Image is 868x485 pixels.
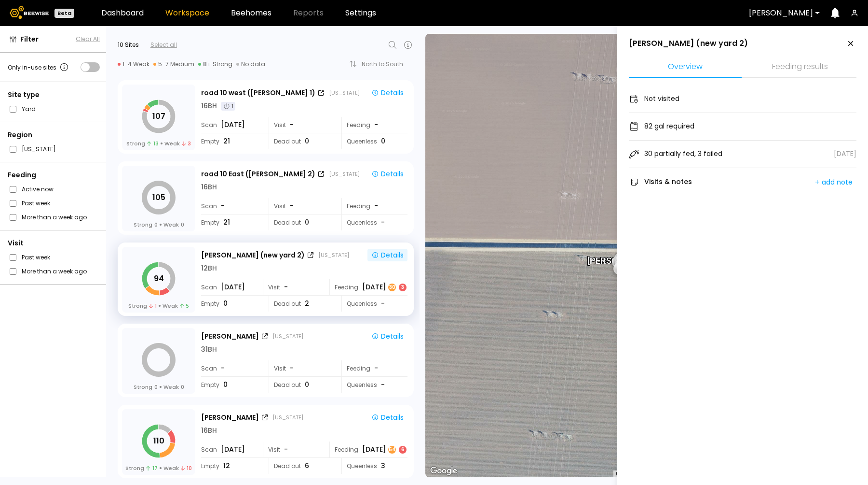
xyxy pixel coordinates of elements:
div: # 41082 [613,262,644,275]
li: Feeding results [744,57,856,78]
div: Queenless [341,133,407,149]
div: [PERSON_NAME] (new yard 2) [587,245,698,266]
div: 8+ Strong [198,60,232,68]
div: 54 [388,446,396,454]
div: 31 BH [201,344,217,355]
div: Scan [201,360,262,376]
div: Beta [54,9,74,18]
div: Site type [8,90,100,100]
div: Dead out [269,458,335,474]
div: [US_STATE] [329,89,360,97]
div: Visit [263,442,329,457]
span: Filter [20,34,39,44]
div: - [374,363,379,373]
button: Clear All [76,35,100,43]
div: Only in-use sites [8,61,70,73]
div: Empty [201,458,262,474]
div: Dead out [269,214,335,230]
span: 0 [223,299,228,309]
div: Feeding [341,117,407,133]
label: Past week [22,198,50,208]
span: - [381,380,385,390]
div: Empty [201,214,262,230]
div: Scan [201,279,262,295]
div: [DATE] [834,149,856,159]
span: 10 [181,464,192,472]
span: 17 [146,464,157,472]
div: Dead out [269,133,335,149]
a: Dashboard [101,9,144,17]
div: Strong Weak [134,221,184,228]
div: 16 BH [201,182,217,192]
a: Workspace [165,9,209,17]
button: Keyboard shortcuts [616,471,657,477]
button: Details [367,411,407,424]
span: 0 [181,221,184,228]
span: 1 [149,302,157,310]
span: [DATE] [221,120,245,130]
span: 6 [305,461,309,471]
div: add note [815,178,853,186]
span: [DATE] [221,282,245,292]
span: 5 [180,302,189,310]
tspan: 105 [152,192,165,203]
div: Visit [269,198,335,214]
div: Not visited [644,94,679,104]
div: [PERSON_NAME] [201,413,259,423]
div: 5-7 Medium [153,60,194,68]
span: 0 [181,383,184,391]
span: 21 [223,136,230,146]
div: [PERSON_NAME] [201,331,259,342]
div: Visit [269,117,335,133]
div: Feeding [8,170,100,180]
div: 10 Sites [118,41,139,49]
div: Details [371,413,404,422]
label: [US_STATE] [22,144,56,154]
div: 16 BH [201,426,217,436]
img: Google [428,465,460,477]
div: [PERSON_NAME] (new yard 2) [629,38,748,49]
div: Strong Weak [134,383,184,391]
div: No data [236,60,265,68]
div: Dead out [269,296,335,312]
label: Past week [22,252,50,262]
div: Empty [201,133,262,149]
div: Strong Weak [128,302,190,310]
div: Feeding [329,279,407,295]
span: - [290,201,294,211]
div: Select all [150,41,177,49]
span: 0 [154,221,158,228]
div: [US_STATE] [329,170,360,178]
div: 12 BH [201,263,217,273]
div: Details [371,251,404,259]
span: 2 [305,299,309,309]
span: 3 [381,461,385,471]
span: 12 [223,461,230,471]
div: [US_STATE] [272,332,303,340]
span: 0 [305,380,309,390]
button: add note [811,175,856,189]
div: Region [8,130,100,140]
span: - [284,444,288,455]
li: Overview [629,57,742,78]
div: 16 BH [201,101,217,111]
div: Dead out [269,377,335,393]
div: Scan [201,198,262,214]
div: Details [371,170,404,178]
label: More than a week ago [22,212,87,222]
div: 3 [399,284,407,291]
tspan: 94 [154,273,164,284]
span: [DATE] [221,444,245,455]
label: More than a week ago [22,266,87,276]
span: 3 [182,140,191,147]
div: Strong Weak [126,140,191,147]
div: Queenless [341,296,407,312]
div: - [374,120,379,130]
button: Details [367,249,407,261]
div: 1 [221,102,235,111]
div: 6 [399,446,407,454]
div: [DATE] [362,282,407,292]
span: 0 [154,383,158,391]
span: - [381,217,385,228]
div: Queenless [341,214,407,230]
